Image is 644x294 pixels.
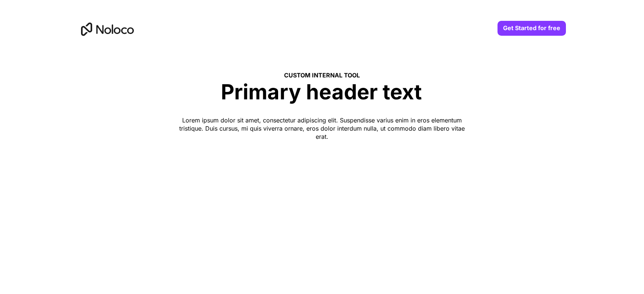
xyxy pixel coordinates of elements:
[179,116,465,140] span: Lorem ipsum dolor sit amet, consectetur adipiscing elit. Suspendisse varius enim in eros elementu...
[221,79,422,105] span: Primary header text
[284,71,360,79] span: CUSTOM INTERNAL TOOL
[503,24,560,32] strong: Get Started for free
[498,21,566,36] a: Get Started for free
